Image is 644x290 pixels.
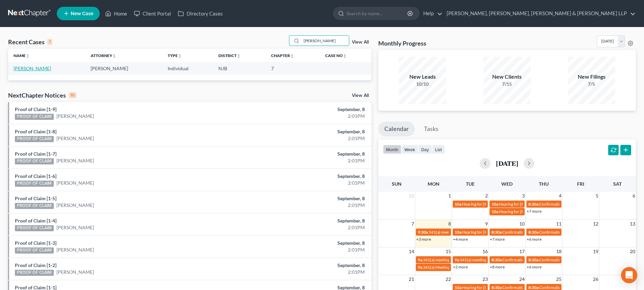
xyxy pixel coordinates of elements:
a: Tasks [418,122,445,136]
span: Confirmation hearing for [PERSON_NAME] [539,230,616,235]
a: Attorneyunfold_more [91,53,116,58]
span: 23 [482,275,488,283]
div: September, 8 [253,240,365,246]
span: 9a [418,257,422,262]
span: 14 [408,247,415,256]
span: Thu [539,181,549,187]
h3: Monthly Progress [378,39,426,47]
a: Proof of Claim [1-6] [15,173,56,179]
div: 2:01PM [253,113,365,120]
div: September, 8 [253,217,365,224]
div: New Clients [483,73,531,81]
span: Confirmation hearing for [PERSON_NAME] [502,257,579,262]
div: PROOF OF CLAIM [15,203,54,209]
a: +7 more [490,237,505,242]
a: Calendar [378,122,415,136]
span: 10a [492,209,498,214]
button: day [418,145,432,154]
a: Proof of Claim [1-5] [15,195,56,201]
a: Nameunfold_more [14,53,30,58]
td: NJB [213,62,266,75]
a: Typeunfold_more [168,53,182,58]
span: 10 [519,220,525,228]
div: NextChapter Notices [8,91,76,99]
span: Sun [392,181,402,187]
span: 9 [484,220,488,228]
a: [PERSON_NAME] [56,157,94,164]
span: Fri [577,181,584,187]
span: Hearing for [PERSON_NAME] [499,202,552,207]
span: 20 [629,247,636,256]
td: [PERSON_NAME] [85,62,162,75]
a: +6 more [527,237,542,242]
span: Mon [428,181,439,187]
span: 26 [592,275,599,283]
div: New Leads [399,73,446,81]
span: 9a [455,257,459,262]
i: unfold_more [112,54,116,58]
div: 1 [47,39,52,45]
span: 341(a) meeting for [PERSON_NAME] [460,257,525,262]
a: +6 more [527,264,542,269]
button: list [432,145,445,154]
a: [PERSON_NAME] [56,246,94,253]
a: Help [420,7,443,20]
a: [PERSON_NAME] [56,180,94,186]
span: 16 [482,247,488,256]
div: New Filings [568,73,615,81]
span: 25 [555,275,562,283]
span: 8:30a [528,202,539,207]
div: PROOF OF CLAIM [15,247,54,254]
div: PROOF OF CLAIM [15,136,54,142]
span: 31 [408,192,415,200]
span: 8:30a [528,285,539,290]
i: unfold_more [290,54,294,58]
a: Directory Cases [174,7,226,20]
span: Confirmation hearing for [PERSON_NAME] [539,285,616,290]
a: +8 more [490,264,505,269]
button: week [401,145,418,154]
span: 2 [484,192,488,200]
span: 10a [455,230,461,235]
div: September, 8 [253,195,365,202]
div: 2:01PM [253,135,365,142]
input: Search by name... [302,36,349,46]
a: Proof of Claim [1-4] [15,218,56,223]
span: 22 [445,275,452,283]
span: 6 [632,192,636,200]
a: +4 more [453,237,468,242]
span: 9:30a [418,230,428,235]
span: 341(a) meeting for [PERSON_NAME] [423,257,488,262]
span: 15 [445,247,452,256]
div: 2:01PM [253,246,365,253]
i: unfold_more [178,54,182,58]
div: 7/15 [483,81,531,87]
span: 4 [558,192,562,200]
span: Hearing for [PERSON_NAME] & [PERSON_NAME] [499,209,588,214]
a: [PERSON_NAME], [PERSON_NAME], [PERSON_NAME] & [PERSON_NAME] LLP [443,7,636,20]
span: Sat [613,181,622,187]
span: 10a [455,202,461,207]
a: Chapterunfold_more [271,53,294,58]
span: 5 [595,192,599,200]
button: month [383,145,401,154]
span: 341(a) meeting for [PERSON_NAME] [429,230,494,235]
div: 10 [69,92,76,98]
div: 7/5 [568,81,615,87]
div: 2:01PM [253,202,365,209]
a: View All [352,93,369,98]
div: PROOF OF CLAIM [15,270,54,276]
a: Proof of Claim [1-7] [15,151,56,157]
div: September, 8 [253,106,365,113]
span: 341(a) Meeting for [PERSON_NAME] Al Karalih & [PERSON_NAME] [423,265,542,270]
i: unfold_more [237,54,241,58]
span: 9a [418,265,422,270]
div: 2:01PM [253,224,365,231]
span: 8:30a [492,285,502,290]
div: PROOF OF CLAIM [15,181,54,187]
span: 10a [455,285,461,290]
span: Hearing for [DEMOGRAPHIC_DATA] et [PERSON_NAME] et al [462,285,572,290]
span: 18 [555,247,562,256]
input: Search by name... [347,7,408,20]
span: 7 [411,220,415,228]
